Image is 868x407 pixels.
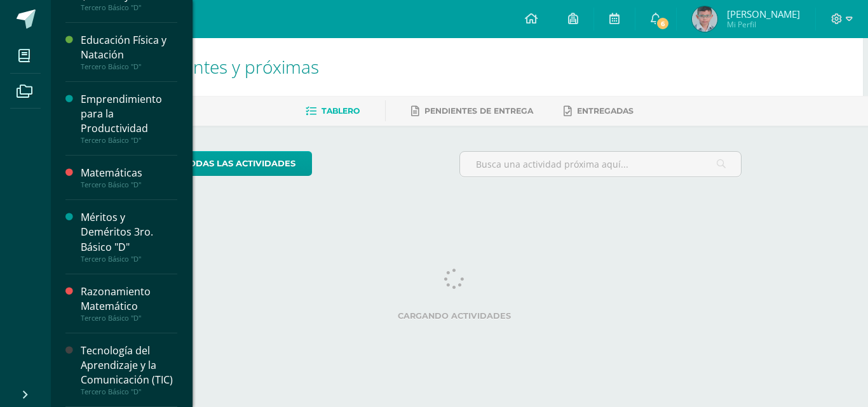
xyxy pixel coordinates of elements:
span: Mi Perfil [727,19,800,30]
a: Pendientes de entrega [411,101,533,121]
span: Tablero [322,106,360,116]
a: todas las Actividades [167,151,312,176]
a: Tablero [306,101,360,121]
div: Tercero Básico "D" [81,136,177,145]
img: 8b7fbde8971f8ee6ea5c5692e75bf0b7.png [692,6,717,32]
div: Tercero Básico "D" [81,180,177,189]
a: Razonamiento MatemáticoTercero Básico "D" [81,284,177,323]
div: Tercero Básico "D" [81,62,177,71]
div: Razonamiento Matemático [81,284,177,314]
a: Educación Física y NataciónTercero Básico "D" [81,33,177,71]
span: 6 [656,17,670,30]
div: Tercero Básico "D" [81,3,177,12]
div: Educación Física y Natación [81,33,177,62]
span: Entregadas [577,106,634,116]
a: Emprendimiento para la ProductividadTercero Básico "D" [81,92,177,145]
div: Méritos y Deméritos 3ro. Básico "D" [81,210,177,254]
span: [PERSON_NAME] [727,8,800,20]
label: Cargando actividades [167,311,742,321]
a: Méritos y Deméritos 3ro. Básico "D"Tercero Básico "D" [81,210,177,263]
span: Pendientes de entrega [424,106,533,116]
div: Emprendimiento para la Productividad [81,92,177,136]
div: Tercero Básico "D" [81,255,177,264]
a: Tecnología del Aprendizaje y la Comunicación (TIC)Tercero Básico "D" [81,344,177,396]
div: Tercero Básico "D" [81,387,177,396]
input: Busca una actividad próxima aquí... [460,152,742,177]
div: Tercero Básico "D" [81,314,177,323]
div: Matemáticas [81,166,177,180]
div: Tecnología del Aprendizaje y la Comunicación (TIC) [81,344,177,387]
a: MatemáticasTercero Básico "D" [81,166,177,189]
a: Entregadas [564,101,634,121]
